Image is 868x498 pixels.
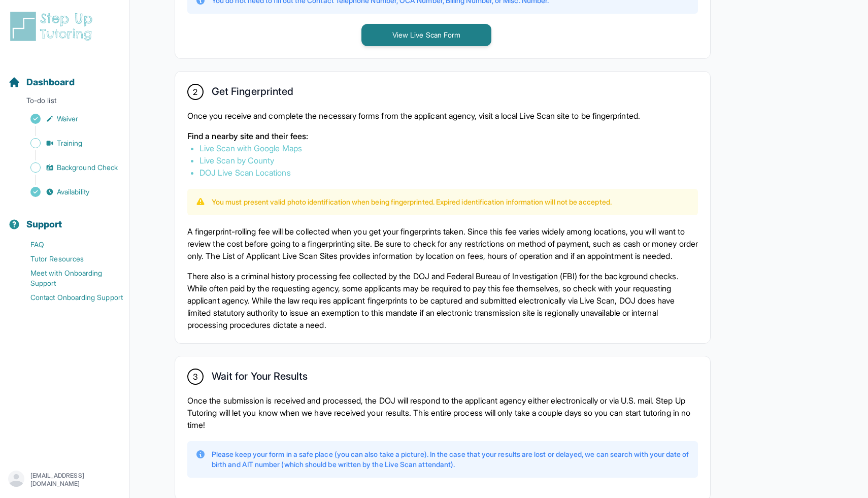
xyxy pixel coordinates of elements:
[199,168,291,178] a: DOJ Live Scan Locations
[193,86,197,98] span: 2
[8,290,129,305] a: Contact Onboarding Support
[212,85,293,102] h2: Get Fingerprinted
[361,24,491,46] button: View Live Scan Form
[57,187,89,197] span: Availability
[8,471,121,489] button: [EMAIL_ADDRESS][DOMAIN_NAME]
[8,252,129,266] a: Tutor Resources
[187,270,698,331] p: There also is a criminal history processing fee collected by the DOJ and Federal Bureau of Invest...
[8,136,129,150] a: Training
[57,114,78,124] span: Waiver
[8,185,129,199] a: Availability
[4,201,125,236] button: Support
[8,112,129,126] a: Waiver
[187,394,698,431] p: Once the submission is received and processed, the DOJ will respond to the applicant agency eithe...
[8,10,98,43] img: logo
[4,59,125,93] button: Dashboard
[361,29,491,40] a: View Live Scan Form
[8,75,75,89] a: Dashboard
[8,266,129,290] a: Meet with Onboarding Support
[4,95,125,110] p: To-do list
[26,217,62,231] span: Support
[212,449,690,470] p: Please keep your form in a safe place (you can also take a picture). In the case that your result...
[8,238,129,252] a: FAQ
[193,371,198,383] span: 3
[187,110,698,122] p: Once you receive and complete the necessary forms from the applicant agency, visit a local Live S...
[187,130,698,142] p: Find a nearby site and their fees:
[199,143,302,153] a: Live Scan with Google Maps
[187,225,698,262] p: A fingerprint-rolling fee will be collected when you get your fingerprints taken. Since this fee ...
[30,472,121,488] p: [EMAIL_ADDRESS][DOMAIN_NAME]
[57,162,118,173] span: Background Check
[199,155,274,165] a: Live Scan by County
[212,370,308,386] h2: Wait for Your Results
[57,138,83,148] span: Training
[26,75,75,89] span: Dashboard
[8,160,129,175] a: Background Check
[212,197,612,207] p: You must present valid photo identification when being fingerprinted. Expired identification info...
